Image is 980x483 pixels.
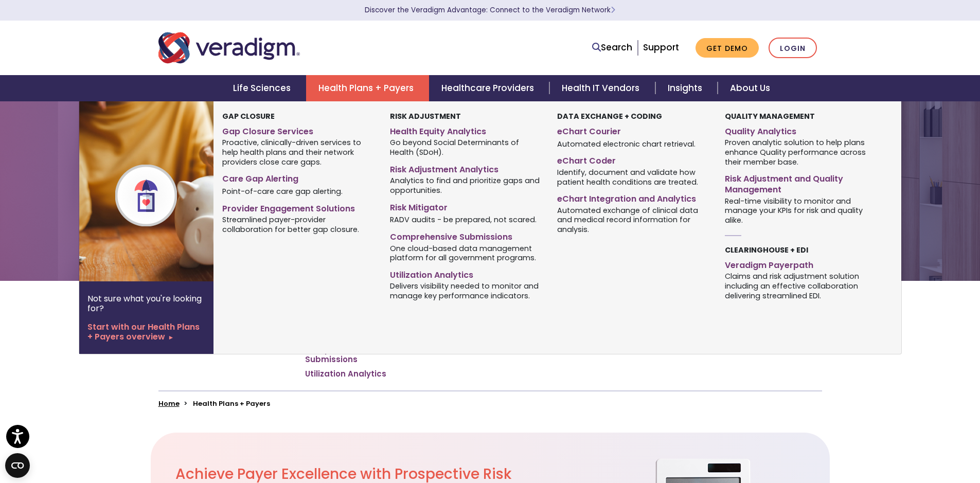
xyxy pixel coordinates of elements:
a: eChart Courier [557,122,709,137]
a: Gap Closure Services [222,122,374,137]
a: Search [592,41,632,55]
a: Utilization Analytics [390,266,542,281]
strong: Risk Adjustment [390,111,461,121]
strong: Quality Management [725,111,815,121]
iframe: Drift Chat Widget [782,409,968,471]
a: Veradigm Payerpath [725,256,877,271]
span: One cloud-based data management platform for all government programs. [390,243,542,263]
a: Healthcare Providers [429,75,549,101]
a: Support [643,41,679,53]
a: Discover the Veradigm Advantage: Connect to the Veradigm NetworkLearn More [365,5,615,15]
a: Comprehensive Submissions [305,345,418,365]
span: Real-time visibility to monitor and manage your KPIs for risk and quality alike. [725,195,877,225]
span: Learn More [611,5,615,15]
span: Delivers visibility needed to monitor and manage key performance indicators. [390,281,542,301]
a: Comprehensive Submissions [390,228,542,243]
a: Health Plans + Payers [306,75,429,101]
span: Point-of-care care gap alerting. [222,186,343,196]
img: Veradigm logo [158,31,300,65]
span: RADV audits - be prepared, not scared. [390,214,537,225]
img: Health Plan Payers [79,101,245,281]
strong: Data Exchange + Coding [557,111,662,121]
button: Open CMP widget [5,453,30,478]
span: Identify, document and validate how patient health conditions are treated. [557,167,709,187]
a: Health Equity Analytics [390,122,542,137]
a: Quality Analytics [725,122,877,137]
span: Streamlined payer-provider collaboration for better gap closure. [222,214,374,235]
span: Proven analytic solution to help plans enhance Quality performance across their member base. [725,137,877,167]
a: Care Gap Alerting [222,170,374,185]
span: Go beyond Social Determinants of Health (SDoH). [390,137,542,157]
p: Not sure what you're looking for? [87,294,205,313]
a: Health IT Vendors [549,75,655,101]
a: Login [769,38,817,59]
a: Risk Mitigator [390,199,542,213]
a: eChart Integration and Analytics [557,190,709,205]
span: Automated exchange of clinical data and medical record information for analysis. [557,205,709,235]
a: Start with our Health Plans + Payers overview [87,322,205,342]
a: Get Demo [696,38,759,58]
a: Utilization Analytics [305,369,386,379]
a: Risk Adjustment Analytics [390,160,542,175]
a: About Us [718,75,782,101]
a: Provider Engagement Solutions [222,200,374,214]
strong: Gap Closure [222,111,275,121]
a: Life Sciences [221,75,306,101]
span: Proactive, clinically-driven services to help health plans and their network providers close care... [222,137,374,167]
span: Claims and risk adjustment solution including an effective collaboration delivering streamlined EDI. [725,271,877,301]
a: eChart Coder [557,152,709,167]
span: Automated electronic chart retrieval. [557,138,696,149]
span: Analytics to find and prioritize gaps and opportunities. [390,175,542,195]
a: Risk Adjustment and Quality Management [725,170,877,195]
strong: Clearinghouse + EDI [725,245,808,255]
a: Home [158,399,180,408]
a: Insights [655,75,718,101]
